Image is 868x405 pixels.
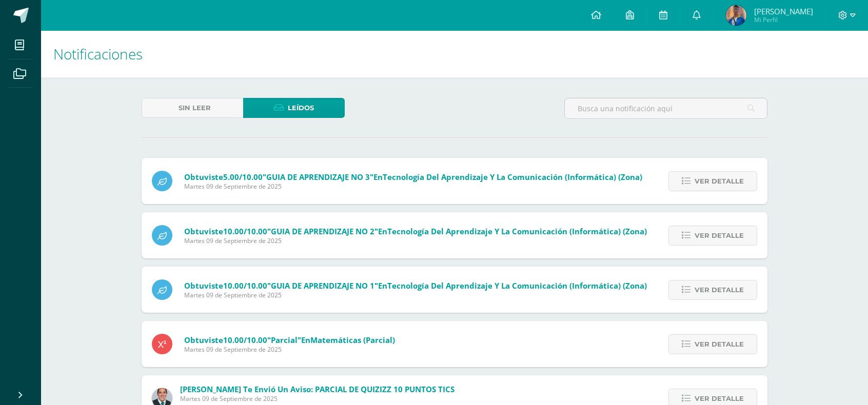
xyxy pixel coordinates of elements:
span: 5.00/10.00 [223,172,263,182]
span: Obtuviste en [184,172,642,182]
span: Martes 09 de Septiembre de 2025 [180,394,455,403]
span: Martes 09 de Septiembre de 2025 [184,182,642,191]
span: Tecnología del Aprendizaje y la Comunicación (Informática) (Zona) [387,226,647,236]
span: "GUIA DE APRENDIZAJE NO 3" [263,172,373,182]
a: Leídos [243,98,345,118]
span: Ver detalle [695,280,744,299]
span: "Parcial" [267,335,301,345]
span: Mi Perfil [754,15,813,24]
span: Obtuviste en [184,280,647,291]
span: Leídos [288,98,314,117]
span: [PERSON_NAME] te envió un aviso: PARCIAL DE QUIZIZZ 10 PUNTOS TICS [180,384,455,394]
span: Obtuviste en [184,226,647,236]
span: Tecnología del Aprendizaje y la Comunicación (Informática) (Zona) [387,280,647,291]
span: Martes 09 de Septiembre de 2025 [184,345,395,354]
span: "GUIA DE APRENDIZAJE NO 1" [267,280,378,291]
span: Matemáticas (Parcial) [310,335,395,345]
span: Tecnología del Aprendizaje y la Comunicación (Informática) (Zona) [383,172,642,182]
span: Ver detalle [695,172,744,191]
span: 10.00/10.00 [223,280,267,291]
span: Obtuviste en [184,335,395,345]
span: Notificaciones [53,44,143,64]
span: Sin leer [179,98,211,117]
span: Ver detalle [695,335,744,354]
input: Busca una notificación aquí [565,98,767,118]
span: "GUIA DE APRENDIZAJE NO 2" [267,226,378,236]
span: Martes 09 de Septiembre de 2025 [184,236,647,245]
span: 10.00/10.00 [223,335,267,345]
span: 10.00/10.00 [223,226,267,236]
span: Martes 09 de Septiembre de 2025 [184,291,647,299]
span: [PERSON_NAME] [754,6,813,16]
a: Sin leer [142,98,243,118]
span: Ver detalle [695,226,744,245]
img: d51dedbb72094194ea0591a8e0ff4cf8.png [726,5,746,26]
